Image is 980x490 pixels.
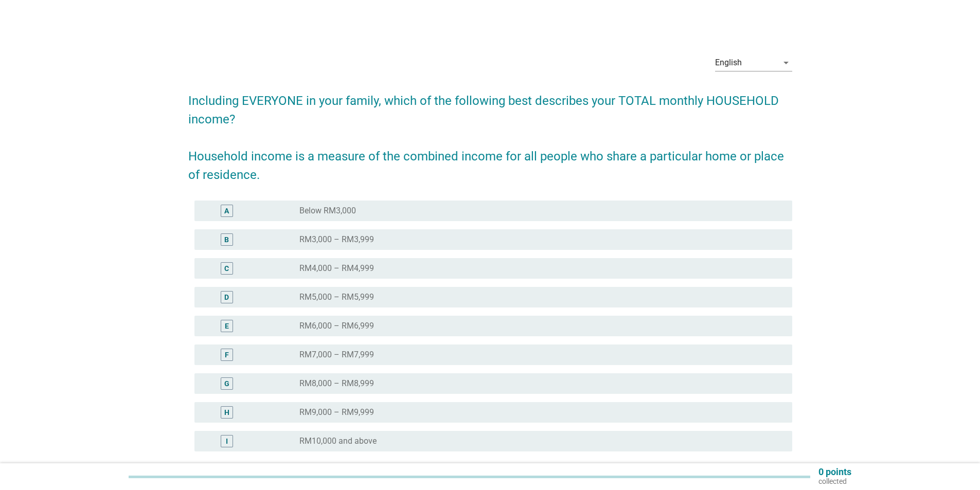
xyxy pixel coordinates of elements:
p: collected [818,477,851,486]
label: RM5,000 – RM5,999 [299,292,374,302]
div: B [224,234,229,245]
div: G [224,378,229,389]
p: 0 points [818,467,851,477]
label: RM8,000 – RM8,999 [299,378,374,389]
label: RM6,000 – RM6,999 [299,321,374,331]
label: RM4,000 – RM4,999 [299,263,374,274]
div: English [715,58,742,67]
div: I [226,436,228,447]
div: C [224,263,229,274]
div: A [224,206,229,216]
label: RM3,000 – RM3,999 [299,234,374,245]
div: H [224,407,229,418]
i: arrow_drop_down [780,57,792,69]
label: RM9,000 – RM9,999 [299,407,374,418]
label: RM7,000 – RM7,999 [299,350,374,360]
h2: Including EVERYONE in your family, which of the following best describes your TOTAL monthly HOUSE... [188,81,792,184]
div: D [224,292,229,303]
label: RM10,000 and above [299,436,377,446]
label: Below RM3,000 [299,206,356,216]
div: F [225,350,229,360]
div: E [225,321,229,332]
